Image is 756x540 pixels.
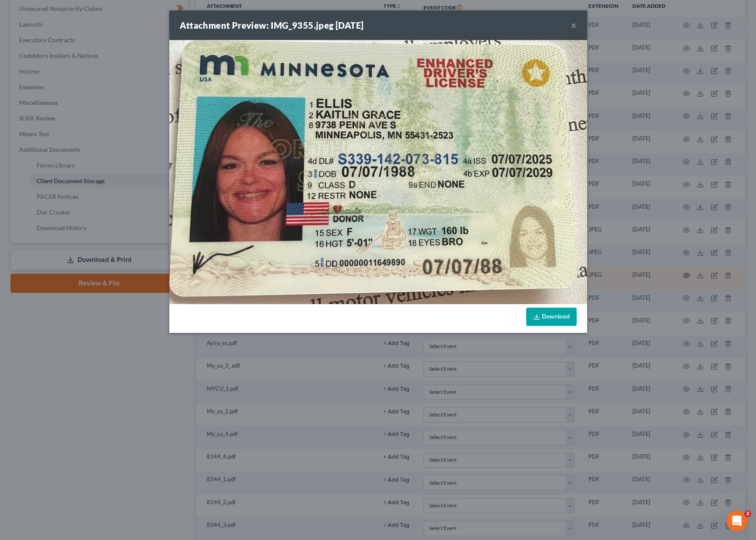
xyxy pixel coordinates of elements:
iframe: Intercom live chat [726,510,747,531]
button: × [571,20,577,30]
span: 2 [744,510,751,517]
img: 768b0fc9-3ac9-482b-aab7-043b1f2de029.jpeg [169,40,587,304]
strong: Attachment Preview: IMG_9355.jpeg [DATE] [180,20,364,30]
a: Download [526,308,577,326]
